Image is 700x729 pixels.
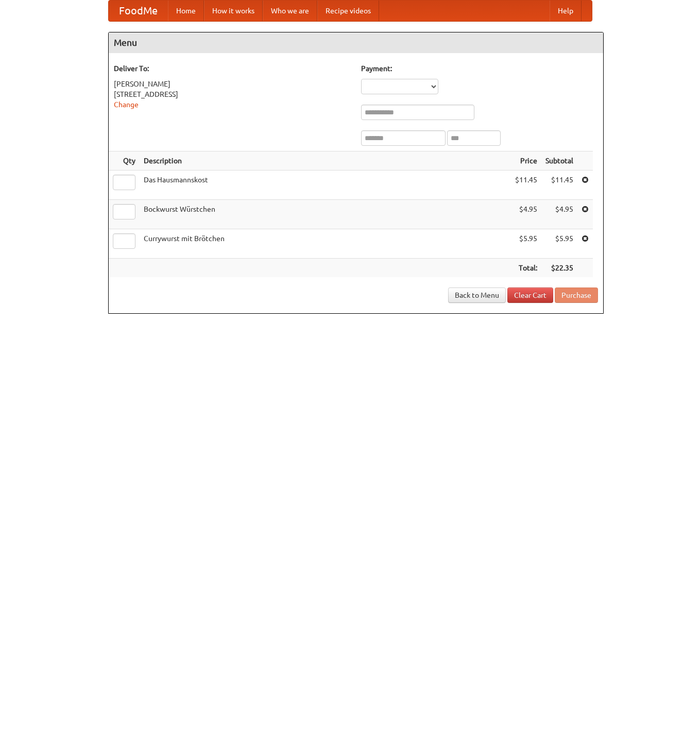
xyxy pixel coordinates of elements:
[317,1,379,21] a: Recipe videos
[511,259,541,278] th: Total:
[168,1,204,21] a: Home
[109,151,140,171] th: Qty
[109,32,603,53] h4: Menu
[541,229,577,259] td: $5.95
[511,200,541,229] td: $4.95
[140,171,511,200] td: Das Hausmannskost
[109,1,168,21] a: FoodMe
[114,79,351,89] div: [PERSON_NAME]
[511,171,541,200] td: $11.45
[555,287,598,303] button: Purchase
[511,151,541,171] th: Price
[140,151,511,171] th: Description
[507,287,553,303] a: Clear Cart
[448,287,506,303] a: Back to Menu
[140,200,511,229] td: Bockwurst Würstchen
[114,89,351,99] div: [STREET_ADDRESS]
[361,63,598,74] h5: Payment:
[541,259,577,278] th: $22.35
[511,229,541,259] td: $5.95
[114,63,351,74] h5: Deliver To:
[140,229,511,259] td: Currywurst mit Brötchen
[541,171,577,200] td: $11.45
[263,1,317,21] a: Who we are
[550,1,582,21] a: Help
[541,200,577,229] td: $4.95
[204,1,263,21] a: How it works
[114,100,139,109] a: Change
[541,151,577,171] th: Subtotal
